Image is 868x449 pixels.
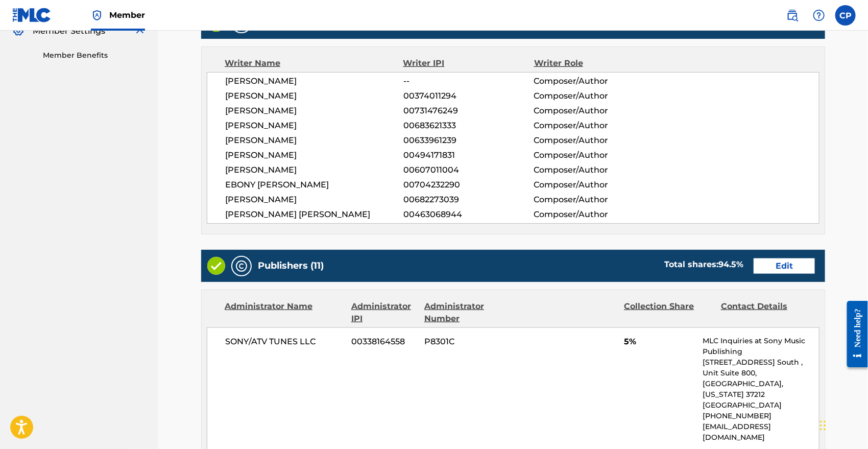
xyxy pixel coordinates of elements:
[225,208,403,221] span: [PERSON_NAME] [PERSON_NAME]
[817,400,868,449] iframe: Chat Widget
[624,336,695,348] span: 5%
[352,336,417,348] span: 00338164558
[225,149,403,161] span: [PERSON_NAME]
[664,258,743,271] div: Total shares:
[534,208,653,221] span: Composer/Author
[225,75,403,87] span: [PERSON_NAME]
[403,134,534,147] span: 00633961239
[403,90,534,102] span: 00374011294
[109,9,145,21] span: Member
[403,194,534,206] span: 00682273039
[225,336,344,348] span: SONY/ATV TUNES LLC
[403,57,534,69] div: Writer IPI
[703,400,819,411] p: [GEOGRAPHIC_DATA]
[534,90,653,102] span: Composer/Author
[91,9,103,21] img: Top Rightsholder
[782,5,803,26] a: Public Search
[813,9,825,21] img: help
[225,90,403,102] span: [PERSON_NAME]
[403,75,534,87] span: --
[403,208,534,221] span: 00463068944
[12,8,52,22] img: MLC Logo
[225,57,403,69] div: Writer Name
[703,421,819,443] p: [EMAIL_ADDRESS][DOMAIN_NAME]
[703,357,819,379] p: [STREET_ADDRESS] South , Unit Suite 800,
[534,194,653,206] span: Composer/Author
[403,120,534,132] span: 00683621333
[624,300,713,325] div: Collection Share
[718,259,743,269] span: 94.5 %
[207,257,225,275] img: Valid
[534,164,653,176] span: Composer/Author
[754,258,815,274] a: Edit
[43,50,146,61] a: Member Benefits
[703,379,819,400] p: [GEOGRAPHIC_DATA], [US_STATE] 37212
[534,134,653,147] span: Composer/Author
[820,410,826,441] div: Drag
[534,149,653,161] span: Composer/Author
[721,300,810,325] div: Contact Details
[225,164,403,176] span: [PERSON_NAME]
[403,164,534,176] span: 00607011004
[534,57,653,69] div: Writer Role
[12,25,25,37] img: Member Settings
[225,300,344,325] div: Administrator Name
[534,120,653,132] span: Composer/Author
[225,105,403,117] span: [PERSON_NAME]
[403,105,534,117] span: 00731476249
[424,300,514,325] div: Administrator Number
[534,75,653,87] span: Composer/Author
[703,411,819,421] p: [PHONE_NUMBER]
[809,5,829,26] div: Help
[258,260,324,272] h5: Publishers (11)
[786,9,799,21] img: search
[534,105,653,117] span: Composer/Author
[134,25,146,37] img: expand
[225,120,403,132] span: [PERSON_NAME]
[225,134,403,147] span: [PERSON_NAME]
[403,179,534,191] span: 00704232290
[425,336,514,348] span: P8301C
[839,293,868,375] iframe: Resource Center
[835,5,856,26] div: User Menu
[351,300,417,325] div: Administrator IPI
[235,260,248,272] img: Publishers
[403,149,534,161] span: 00494171831
[703,336,819,357] p: MLC Inquiries at Sony Music Publishing
[225,179,403,191] span: EBONY [PERSON_NAME]
[33,25,105,37] span: Member Settings
[225,194,403,206] span: [PERSON_NAME]
[534,179,653,191] span: Composer/Author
